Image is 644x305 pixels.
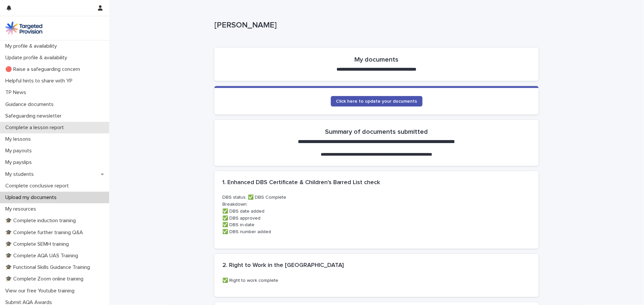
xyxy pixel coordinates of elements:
p: My lessons [3,136,36,142]
p: My payslips [3,159,37,166]
h2: My documents [355,56,399,64]
p: My students [3,171,39,178]
p: My payouts [3,148,37,154]
p: 🔴 Raise a safeguarding concern [3,66,85,73]
p: [PERSON_NAME] [214,21,536,30]
p: My profile & availability [3,43,62,49]
p: 🎓 Complete AQA UAS Training [3,253,83,259]
p: TP News [3,89,31,96]
img: M5nRWzHhSzIhMunXDL62 [5,22,42,35]
p: Safeguarding newsletter [3,113,67,119]
h2: Summary of documents submitted [325,128,428,136]
p: Helpful hints to share with YP [3,78,78,84]
h2: 2. Right to Work in the [GEOGRAPHIC_DATA] [222,262,344,269]
p: Update profile & availability [3,55,72,61]
a: Click here to update your documents [331,96,423,107]
p: Upload my documents [3,194,62,201]
h2: 1. Enhanced DBS Certificate & Children's Barred List check [222,179,380,186]
p: DBS status: ✅ DBS Complete Breakdown: ✅ DBS date added ✅ DBS approved ✅ DBS in-date ✅ DBS number ... [222,194,531,235]
p: 🎓 Complete induction training [3,218,81,224]
p: Guidance documents [3,101,59,108]
p: 🎓 Functional Skills Guidance Training [3,264,95,271]
p: Complete a lesson report [3,125,69,131]
p: ✅ Right to work complete [222,277,531,284]
p: 🎓 Complete SEMH training [3,241,74,247]
p: 🎓 Complete further training Q&A [3,229,88,236]
p: Complete conclusive report [3,183,74,189]
span: Click here to update your documents [336,99,417,104]
p: 🎓 Complete Zoom online training [3,276,89,282]
p: My resources [3,206,41,212]
p: View our free Youtube training [3,288,80,294]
